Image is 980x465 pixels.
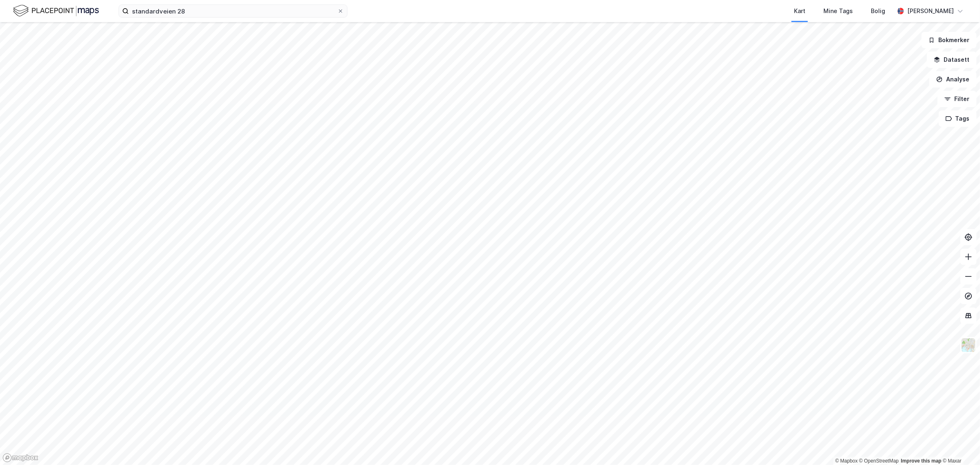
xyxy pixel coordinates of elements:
div: Bolig [871,6,885,16]
div: Kart [794,6,805,16]
div: Kontrollprogram for chat [939,426,980,465]
button: Datasett [927,52,977,68]
a: Mapbox homepage [2,453,38,463]
div: [PERSON_NAME] [907,6,954,16]
a: Improve this map [901,458,942,464]
button: Bokmerker [922,32,977,48]
img: logo.f888ab2527a4732fd821a326f86c7f29.svg [13,4,99,18]
input: Søk på adresse, matrikkel, gårdeiere, leietakere eller personer [129,5,337,17]
a: Mapbox [835,458,858,464]
button: Analyse [929,71,977,88]
iframe: Chat Widget [939,426,980,465]
div: Mine Tags [823,6,853,16]
a: OpenStreetMap [859,458,899,464]
img: Z [961,337,976,353]
button: Filter [937,91,977,107]
button: Tags [939,110,977,127]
